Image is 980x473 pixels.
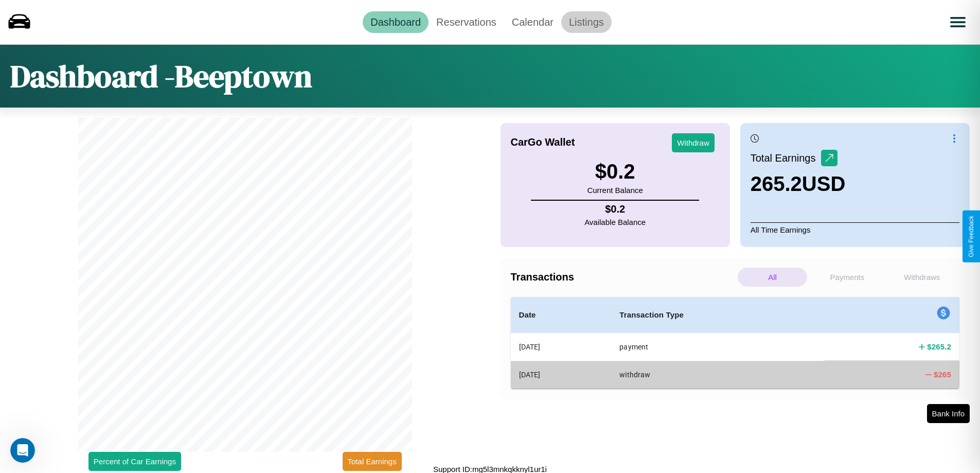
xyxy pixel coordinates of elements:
h4: CarGo Wallet [511,136,575,148]
iframe: Intercom live chat [10,438,35,463]
th: [DATE] [511,333,612,361]
button: Percent of Car Earnings [88,452,181,471]
div: Give Feedback [968,216,975,257]
button: Total Earnings [343,452,402,471]
p: Total Earnings [751,149,821,167]
h1: Dashboard - Beeptown [10,55,312,97]
a: Dashboard [363,11,429,33]
th: payment [611,333,825,361]
h4: Transaction Type [619,309,816,321]
h4: $ 265.2 [927,341,951,352]
a: Calendar [504,11,561,33]
h3: $ 0.2 [587,160,643,183]
h4: $ 0.2 [584,203,646,215]
h3: 265.2 USD [751,172,846,196]
table: simple table [511,297,960,389]
th: withdraw [611,361,825,388]
p: Current Balance [587,183,643,197]
button: Withdraw [672,133,715,152]
a: Reservations [429,11,504,33]
th: [DATE] [511,361,612,388]
p: Withdraws [887,268,957,287]
h4: Transactions [511,271,735,283]
a: Listings [561,11,612,33]
p: Available Balance [584,215,646,229]
p: All Time Earnings [751,222,959,237]
h4: Date [519,309,603,321]
p: All [738,268,807,287]
p: Payments [812,268,882,287]
h4: $ 265 [934,369,951,380]
button: Open menu [943,8,972,37]
button: Bank Info [927,404,970,423]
